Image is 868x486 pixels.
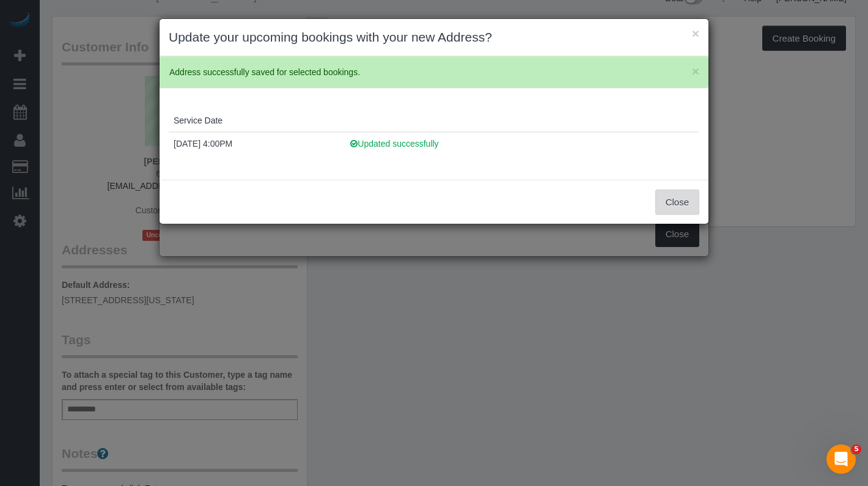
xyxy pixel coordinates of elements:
[169,28,699,46] h3: Update your upcoming bookings with your new Address?
[826,444,856,474] iframe: Intercom live chat
[692,64,699,78] span: ×
[851,444,861,454] span: 5
[169,132,345,160] td: Service Date
[692,65,699,78] button: Close
[174,139,232,149] a: [DATE] 4:00PM
[350,138,694,150] p: Updated successfully
[169,66,686,78] p: Address successfully saved for selected bookings.
[169,109,345,132] th: Service Date
[655,190,699,215] button: Close
[692,27,699,40] button: ×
